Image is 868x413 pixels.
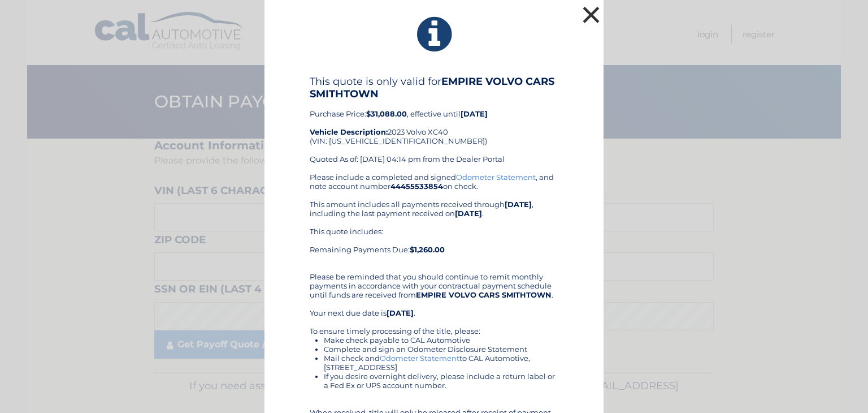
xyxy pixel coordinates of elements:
[380,354,459,363] a: Odometer Statement
[410,245,445,254] b: $1,260.00
[310,75,558,173] div: Purchase Price: , effective until 2023 Volvo XC40 (VIN: [US_VEHICLE_IDENTIFICATION_NUMBER]) Quote...
[455,209,482,218] b: [DATE]
[580,3,602,26] button: ×
[310,227,558,263] div: This quote includes: Remaining Payments Due:
[505,200,532,209] b: [DATE]
[461,109,488,118] b: [DATE]
[310,75,554,100] b: EMPIRE VOLVO CARS SMITHTOWN
[324,372,558,390] li: If you desire overnight delivery, please include a return label or a Fed Ex or UPS account number.
[387,308,414,317] b: [DATE]
[390,182,443,191] b: 44455533854
[324,354,558,372] li: Mail check and to CAL Automotive, [STREET_ADDRESS]
[456,173,536,182] a: Odometer Statement
[324,345,558,354] li: Complete and sign an Odometer Disclosure Statement
[310,127,388,136] strong: Vehicle Description:
[324,335,558,345] li: Make check payable to CAL Automotive
[366,109,407,118] b: $31,088.00
[310,75,558,100] h4: This quote is only valid for
[416,290,552,299] b: EMPIRE VOLVO CARS SMITHTOWN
